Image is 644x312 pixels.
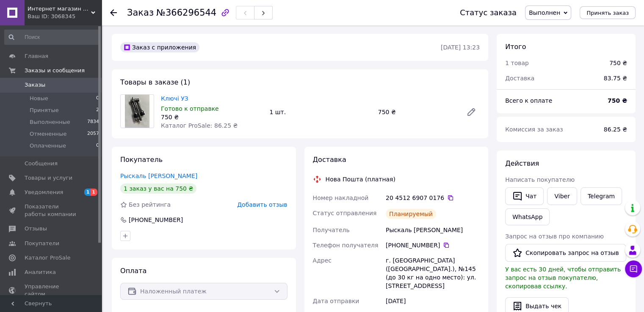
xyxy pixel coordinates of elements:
[608,97,627,104] b: 750 ₴
[313,194,369,201] span: Номер накладной
[580,6,636,19] button: Принять заказ
[266,106,374,118] div: 1 шт.
[120,78,190,86] span: Товары в заказе (1)
[463,104,480,120] a: Редактировать
[25,268,56,276] span: Аналитика
[505,176,575,183] span: Написать покупателю
[505,97,552,104] span: Всего к оплате
[25,160,58,167] span: Сообщения
[161,105,219,112] span: Готово к отправке
[161,122,238,129] span: Каталог ProSale: 86.25 ₴
[25,174,72,182] span: Товары и услуги
[25,254,70,262] span: Каталог ProSale
[30,107,59,114] span: Принятые
[384,293,481,309] div: [DATE]
[313,156,346,164] span: Доставка
[323,175,398,183] div: Нова Пошта (платная)
[96,107,99,114] span: 2
[386,241,480,249] div: [PHONE_NUMBER]
[313,242,379,249] span: Телефон получателя
[505,266,621,290] span: У вас есть 30 дней, чтобы отправить запрос на отзыв покупателю, скопировав ссылку.
[127,8,154,18] span: Заказ
[25,81,45,89] span: Заказы
[120,42,199,52] div: Заказ с приложения
[384,253,481,293] div: г. [GEOGRAPHIC_DATA] ([GEOGRAPHIC_DATA].), №145 (до 30 кг на одно место): ул. [STREET_ADDRESS]
[25,225,47,233] span: Отзывы
[505,208,550,225] a: WhatsApp
[505,159,539,167] span: Действия
[30,142,66,150] span: Оплаченные
[609,59,627,67] div: 750 ₴
[96,142,99,150] span: 0
[386,209,436,219] div: Планируемый
[4,30,100,45] input: Поиск
[375,106,459,118] div: 750 ₴
[96,95,99,102] span: 0
[547,187,577,205] a: Viber
[460,8,517,17] div: Статус заказа
[25,52,48,60] span: Главная
[125,95,149,128] img: Ключі УЗ
[505,126,563,133] span: Комиссия за заказ
[161,95,188,102] a: Ключі УЗ
[156,8,216,18] span: №366296544
[30,118,70,126] span: Выполненные
[110,8,117,17] div: Вернуться назад
[505,233,604,240] span: Запрос на отзыв про компанию
[25,189,63,196] span: Уведомления
[161,113,263,121] div: 750 ₴
[25,203,78,218] span: Показатели работы компании
[25,283,78,298] span: Управление сайтом
[84,189,91,196] span: 1
[441,44,480,51] time: [DATE] 13:23
[313,257,332,264] span: Адрес
[120,267,146,275] span: Оплата
[28,5,91,13] span: Интернет магазин KADET
[237,201,287,208] span: Добавить отзыв
[30,95,48,102] span: Новые
[586,10,629,16] span: Принять заказ
[91,189,97,196] span: 1
[505,187,544,205] button: Чат
[505,75,534,82] span: Доставка
[128,216,184,224] div: [PHONE_NUMBER]
[313,227,350,233] span: Получатель
[599,69,632,88] div: 83.75 ₴
[120,183,196,194] div: 1 заказ у вас на 750 ₴
[529,9,560,16] span: Выполнен
[505,43,526,51] span: Итого
[120,172,197,179] a: Рыскаль [PERSON_NAME]
[25,67,85,74] span: Заказы и сообщения
[384,222,481,238] div: Рыскаль [PERSON_NAME]
[120,156,163,164] span: Покупатель
[129,201,171,208] span: Без рейтинга
[25,240,59,247] span: Покупатели
[87,118,99,126] span: 7834
[580,187,622,205] a: Telegram
[87,130,99,138] span: 2057
[505,60,529,66] span: 1 товар
[313,298,359,304] span: Дата отправки
[625,260,642,277] button: Чат с покупателем
[604,126,627,133] span: 86.25 ₴
[386,194,480,202] div: 20 4512 6907 0176
[30,130,66,138] span: Отмененные
[28,13,102,20] div: Ваш ID: 3068345
[313,210,377,216] span: Статус отправления
[505,244,626,262] button: Скопировать запрос на отзыв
